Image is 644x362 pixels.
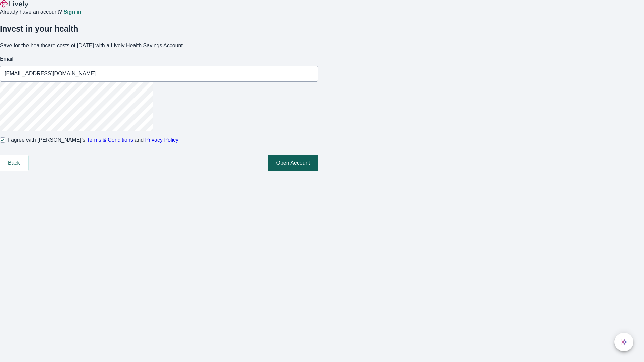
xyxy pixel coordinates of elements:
a: Sign in [63,9,81,15]
svg: Lively AI Assistant [621,339,627,345]
a: Terms & Conditions [87,137,133,143]
span: I agree with [PERSON_NAME]’s and [8,136,178,144]
button: Open Account [268,155,318,171]
a: Privacy Policy [145,137,179,143]
button: chat [614,333,633,351]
